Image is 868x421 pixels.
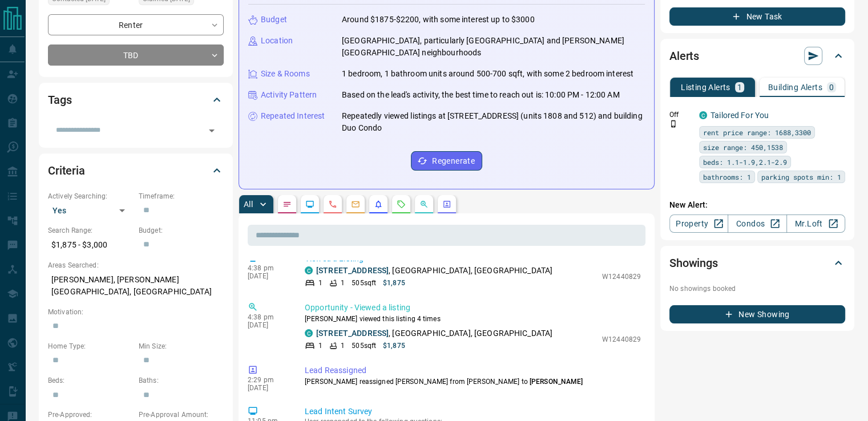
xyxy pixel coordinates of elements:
[341,341,345,351] p: 1
[318,341,322,351] p: 1
[48,375,133,386] p: Beds:
[761,171,841,183] span: parking spots min: 1
[342,14,535,26] p: Around $1875-$2200, with some interest up to $3000
[48,86,224,114] div: Tags
[248,264,288,272] p: 4:38 pm
[316,265,552,277] p: , [GEOGRAPHIC_DATA], [GEOGRAPHIC_DATA]
[737,83,742,91] p: 1
[139,341,224,351] p: Min Size:
[48,236,133,254] p: $1,875 - $3,000
[710,111,769,120] a: Tailored For You
[204,123,220,139] button: Open
[248,321,288,329] p: [DATE]
[342,110,645,134] p: Repeatedly viewed listings at [STREET_ADDRESS] (units 1808 and 512) and building Duo Condo
[669,254,718,272] h2: Showings
[48,91,71,109] h2: Tags
[328,200,337,209] svg: Calls
[48,225,133,236] p: Search Range:
[602,272,641,282] p: W12440829
[352,278,376,288] p: 505 sqft
[282,200,292,209] svg: Notes
[703,171,751,183] span: bathrooms: 1
[669,110,692,120] p: Off
[316,327,552,339] p: , [GEOGRAPHIC_DATA], [GEOGRAPHIC_DATA]
[305,406,641,418] p: Lead Intent Survey
[318,278,322,288] p: 1
[342,89,620,101] p: Based on the lead's activity, the best time to reach out is: 10:00 PM - 12:00 AM
[261,89,317,101] p: Activity Pattern
[530,378,583,386] span: [PERSON_NAME]
[48,260,224,270] p: Areas Searched:
[768,83,822,91] p: Building Alerts
[48,341,133,351] p: Home Type:
[681,83,730,91] p: Listing Alerts
[383,278,405,288] p: $1,875
[139,410,224,420] p: Pre-Approval Amount:
[669,7,845,26] button: New Task
[669,214,728,233] a: Property
[602,334,641,345] p: W12440829
[786,214,845,233] a: Mr.Loft
[383,341,405,351] p: $1,875
[248,272,288,280] p: [DATE]
[316,266,389,275] a: [STREET_ADDRESS]
[669,47,699,65] h2: Alerts
[244,200,253,208] p: All
[374,200,383,209] svg: Listing Alerts
[703,156,787,168] span: beds: 1.1-1.9,2.1-2.9
[48,201,133,220] div: Yes
[305,200,314,209] svg: Lead Browsing Activity
[669,305,845,323] button: New Showing
[139,375,224,386] p: Baths:
[669,199,845,211] p: New Alert:
[669,249,845,277] div: Showings
[48,161,85,180] h2: Criteria
[248,313,288,321] p: 4:38 pm
[342,35,645,59] p: [GEOGRAPHIC_DATA], particularly [GEOGRAPHIC_DATA] and [PERSON_NAME][GEOGRAPHIC_DATA] neighbourhoods
[728,214,786,233] a: Condos
[342,68,633,80] p: 1 bedroom, 1 bathroom units around 500-700 sqft, with some 2 bedroom interest
[305,314,641,324] p: [PERSON_NAME] viewed this listing 4 times
[261,35,293,47] p: Location
[48,44,224,66] div: TBD
[305,266,313,274] div: condos.ca
[669,120,677,128] svg: Push Notification Only
[305,365,641,377] p: Lead Reassigned
[48,270,224,301] p: [PERSON_NAME], [PERSON_NAME][GEOGRAPHIC_DATA], [GEOGRAPHIC_DATA]
[352,341,376,351] p: 505 sqft
[703,127,811,138] span: rent price range: 1688,3300
[703,141,783,153] span: size range: 450,1538
[48,307,224,317] p: Motivation:
[48,14,224,35] div: Renter
[248,384,288,392] p: [DATE]
[316,329,389,338] a: [STREET_ADDRESS]
[397,200,406,209] svg: Requests
[341,278,345,288] p: 1
[305,329,313,337] div: condos.ca
[48,157,224,184] div: Criteria
[139,191,224,201] p: Timeframe:
[699,111,707,119] div: condos.ca
[261,110,325,122] p: Repeated Interest
[305,377,641,387] p: [PERSON_NAME] reassigned [PERSON_NAME] from [PERSON_NAME] to
[411,151,482,171] button: Regenerate
[305,302,641,314] p: Opportunity - Viewed a listing
[669,42,845,70] div: Alerts
[351,200,360,209] svg: Emails
[261,68,310,80] p: Size & Rooms
[442,200,451,209] svg: Agent Actions
[139,225,224,236] p: Budget:
[419,200,429,209] svg: Opportunities
[48,191,133,201] p: Actively Searching:
[669,284,845,294] p: No showings booked
[48,410,133,420] p: Pre-Approved:
[829,83,834,91] p: 0
[248,376,288,384] p: 2:29 pm
[261,14,287,26] p: Budget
